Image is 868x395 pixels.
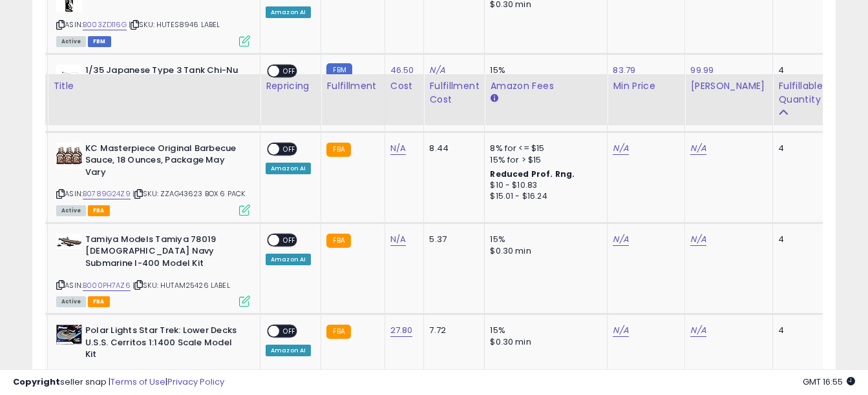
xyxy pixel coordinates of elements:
[613,64,635,77] a: 83.79
[88,296,110,307] span: FBA
[429,79,479,106] div: Fulfillment Cost
[132,280,230,290] span: | SKU: HUTAM25426 LABEL
[56,36,86,47] span: All listings currently available for purchase on Amazon
[429,64,445,77] a: N/A
[613,79,679,93] div: Min Price
[490,234,597,245] div: 15%
[129,19,220,30] span: | SKU: HUTES8946 LABEL
[83,280,131,291] a: B000PH7AZ6
[613,233,628,246] a: N/A
[56,234,250,305] div: ASIN:
[266,6,311,18] div: Amazon AI
[390,324,413,337] a: 27.80
[56,296,86,307] span: All listings currently available for purchase on Amazon
[803,376,855,388] span: 2025-10-13 16:55 GMT
[266,254,311,265] div: Amazon AI
[490,93,498,105] small: Amazon Fees.
[490,245,597,257] div: $0.30 min
[85,65,242,80] b: 1/35 Japanese Type 3 Tank Chi-Nu
[690,79,767,93] div: [PERSON_NAME]
[56,234,82,249] img: 318INnEK+SL._SL40_.jpg
[56,65,82,90] img: 41lKtSM5A1L._SL40_.jpg
[279,66,300,77] span: OFF
[490,336,597,348] div: $0.30 min
[83,188,131,199] a: B0789G24Z9
[429,325,474,336] div: 7.72
[132,188,246,199] span: | SKU: ZZAG43623 BOX 6 PACK
[13,376,60,388] strong: Copyright
[266,345,311,356] div: Amazon AI
[85,234,242,273] b: Tamiya Models Tamiya 78019 [DEMOGRAPHIC_DATA] Navy Submarine I-400 Model Kit
[429,143,474,154] div: 8.44
[490,180,597,191] div: $10 - $10.83
[690,233,706,246] a: N/A
[390,233,406,246] a: N/A
[490,79,602,93] div: Amazon Fees
[167,376,224,388] a: Privacy Policy
[266,79,315,93] div: Repricing
[429,234,474,245] div: 5.37
[85,325,242,364] b: Polar Lights Star Trek: Lower Decks U.S.S. Cerritos 1:1400 Scale Model Kit
[88,205,110,216] span: FBA
[490,325,597,336] div: 15%
[490,143,597,154] div: 8% for <= $15
[690,142,706,155] a: N/A
[778,143,818,154] div: 4
[690,324,706,337] a: N/A
[88,36,111,47] span: FBM
[778,325,818,336] div: 4
[266,163,311,174] div: Amazon AI
[778,65,818,76] div: 4
[778,79,823,106] div: Fulfillable Quantity
[56,143,250,214] div: ASIN:
[490,191,597,202] div: $15.01 - $16.24
[490,65,597,76] div: 15%
[690,64,714,77] a: 99.99
[53,79,255,93] div: Title
[111,376,165,388] a: Terms of Use
[279,234,300,245] span: OFF
[490,168,575,179] b: Reduced Prof. Rng.
[85,143,242,182] b: KC Masterpiece Original Barbecue Sauce, 18 Ounces, Package May Vary
[326,79,379,93] div: Fulfillment
[326,63,352,77] small: FBM
[490,154,597,166] div: 15% for > $15
[326,143,350,157] small: FBA
[326,325,350,339] small: FBA
[56,325,82,345] img: 51nWXVh8euL._SL40_.jpg
[326,234,350,248] small: FBA
[56,143,82,168] img: 51au85JwKhL._SL40_.jpg
[13,376,224,389] div: seller snap | |
[390,142,406,155] a: N/A
[56,205,86,216] span: All listings currently available for purchase on Amazon
[279,143,300,154] span: OFF
[390,64,414,77] a: 46.50
[279,326,300,337] span: OFF
[83,19,127,30] a: B003ZD116G
[613,324,628,337] a: N/A
[390,79,419,93] div: Cost
[778,234,818,245] div: 4
[613,142,628,155] a: N/A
